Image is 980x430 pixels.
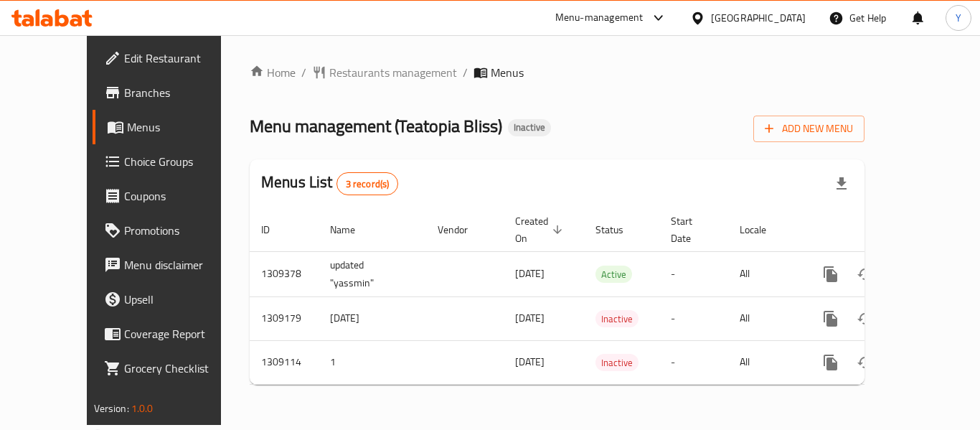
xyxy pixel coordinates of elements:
span: Menus [127,118,239,136]
button: Add New Menu [753,116,864,142]
div: Inactive [595,354,639,371]
a: Menu disclaimer [93,248,250,282]
a: Menus [93,110,250,144]
td: 1309179 [250,296,319,340]
span: Active [595,266,632,283]
td: 1309378 [250,251,319,296]
span: Menus [491,64,524,81]
div: Total records count [336,172,399,195]
a: Home [250,64,296,81]
a: Branches [93,75,250,110]
button: Change Status [848,302,882,336]
span: [DATE] [515,264,545,283]
span: Version: [94,399,129,418]
span: [DATE] [515,309,545,327]
table: enhanced table [250,208,963,385]
th: Actions [802,208,963,252]
span: Edit Restaurant [124,50,239,67]
h2: Menus List [261,172,398,195]
td: 1309114 [250,340,319,384]
a: Coverage Report [93,317,250,351]
span: [DATE] [515,352,545,371]
span: Branches [124,84,239,101]
span: Menu disclaimer [124,256,239,274]
td: All [728,340,802,384]
span: Grocery Checklist [124,360,239,377]
li: / [301,64,306,81]
span: Choice Groups [124,153,239,170]
td: - [659,340,728,384]
span: 3 record(s) [337,177,398,191]
span: Name [330,221,374,238]
span: Upsell [124,291,239,308]
td: All [728,296,802,340]
div: [GEOGRAPHIC_DATA] [711,10,806,26]
nav: breadcrumb [250,64,864,81]
li: / [463,64,468,81]
span: Inactive [595,355,639,371]
a: Promotions [93,213,250,248]
td: - [659,251,728,296]
td: [DATE] [319,296,426,340]
button: Change Status [848,345,882,380]
span: Coverage Report [124,325,239,342]
span: Add New Menu [765,120,853,138]
div: Inactive [595,310,639,327]
span: Inactive [508,121,551,134]
td: 1 [319,340,426,384]
span: ID [261,221,288,238]
td: updated "yassmin" [319,251,426,296]
div: Menu-management [555,9,644,27]
td: All [728,251,802,296]
button: more [814,345,848,380]
div: Active [595,266,632,283]
div: Inactive [508,119,551,136]
span: Status [595,221,642,238]
span: Vendor [438,221,486,238]
span: Coupons [124,187,239,205]
span: Inactive [595,311,639,327]
span: Restaurants management [329,64,457,81]
a: Coupons [93,179,250,213]
span: Promotions [124,222,239,239]
span: Created On [515,212,567,247]
div: Export file [824,167,859,201]
a: Upsell [93,282,250,317]
a: Restaurants management [312,64,457,81]
a: Choice Groups [93,144,250,179]
span: 1.0.0 [131,399,154,418]
button: more [814,302,848,336]
span: Y [956,10,961,26]
button: Change Status [848,257,882,291]
a: Grocery Checklist [93,351,250,385]
button: more [814,257,848,291]
td: - [659,296,728,340]
a: Edit Restaurant [93,41,250,75]
span: Locale [740,221,785,238]
span: Menu management ( Teatopia Bliss ) [250,110,502,142]
span: Start Date [671,212,711,247]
